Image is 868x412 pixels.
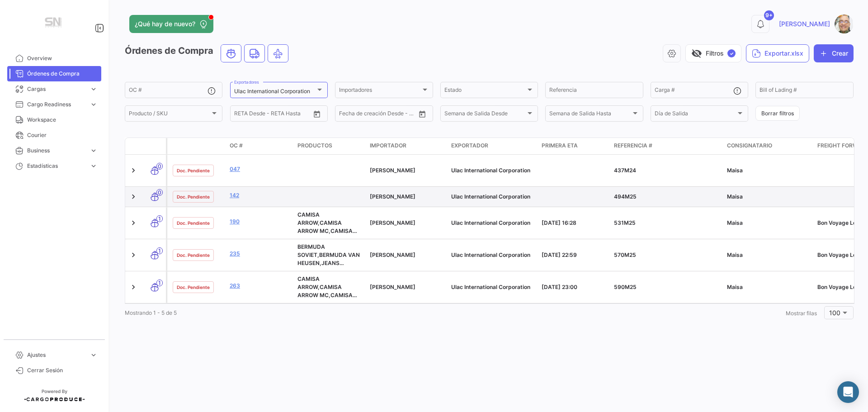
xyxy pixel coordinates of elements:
[177,167,210,174] span: Doc. Pendiente
[727,167,743,174] span: Maisa
[829,309,840,317] span: 100
[129,192,138,201] a: Expand/Collapse Row
[444,112,526,118] span: Semana de Salida Desde
[614,219,636,226] span: 531M25
[129,218,138,227] a: Expand/Collapse Row
[177,193,210,200] span: Doc. Pendiente
[234,88,310,95] mat-select-trigger: Ulac International Corporation
[727,142,772,150] span: Consignatario
[723,138,814,154] datatable-header-cell: Consignatario
[230,218,290,226] a: 190
[27,162,86,170] span: Estadísticas
[448,138,538,154] datatable-header-cell: Exportador
[27,351,86,359] span: Ajustes
[27,70,98,78] span: Órdenes de Compra
[727,219,743,226] span: Maisa
[610,138,723,154] datatable-header-cell: Referencia #
[129,112,210,118] span: Producto / SKU
[90,85,98,93] span: expand_more
[234,112,250,118] input: Desde
[135,19,195,28] span: ¿Qué hay de nuevo?
[814,44,854,62] button: Crear
[90,100,98,109] span: expand_more
[370,219,415,226] span: Van Heusen
[542,251,577,258] span: [DATE] 22:59
[268,45,288,62] button: Air
[362,112,398,118] input: Hasta
[451,284,530,290] span: Ulac International Corporation
[614,167,636,174] span: 437M24
[32,11,77,36] img: Manufactura+Logo.png
[230,250,290,258] a: 235
[221,45,241,62] button: Ocean
[415,107,429,121] button: Open calendar
[786,310,817,317] span: Mostrar filas
[7,51,101,66] a: Overview
[297,142,332,150] span: Productos
[614,142,652,150] span: Referencia #
[27,85,86,93] span: Cargas
[129,251,138,260] a: Expand/Collapse Row
[614,193,637,200] span: 494M25
[143,142,166,150] datatable-header-cell: Modo de Transporte
[257,112,293,118] input: Hasta
[230,191,290,199] a: 142
[226,138,294,154] datatable-header-cell: OC #
[779,19,830,28] span: [PERSON_NAME]
[156,247,163,254] span: 1
[90,147,98,155] span: expand_more
[27,131,98,139] span: Courier
[90,351,98,359] span: expand_more
[451,251,530,258] span: Ulac International Corporation
[727,284,743,290] span: Maisa
[245,45,264,62] button: Land
[451,167,530,174] span: Ulac International Corporation
[614,251,636,258] span: 570M25
[727,251,743,258] span: Maisa
[451,219,530,226] span: Ulac International Corporation
[297,243,363,307] span: BERMUDA SOVIET,BERMUDA VAN HEUSEN,JEANS SOVIET,PANTALON ARROW 5 POCKETS,PANTALON ARROW BSC,PANTAL...
[27,54,98,62] span: Overview
[370,284,415,290] span: Van Heusen
[27,147,86,155] span: Business
[230,165,290,173] a: 047
[451,142,488,150] span: Exportador
[655,112,736,118] span: Día de Salida
[156,279,163,286] span: 1
[294,138,366,154] datatable-header-cell: Productos
[835,14,854,33] img: Captura.PNG
[444,88,526,95] span: Estado
[339,88,420,95] span: Importadores
[685,44,741,62] button: visibility_offFiltros✓
[129,15,213,33] button: ¿Qué hay de nuevo?
[156,215,163,222] span: 1
[177,251,210,259] span: Doc. Pendiente
[451,193,530,200] span: Ulac International Corporation
[310,107,324,121] button: Open calendar
[727,49,736,57] span: ✓
[230,282,290,290] a: 263
[542,284,577,290] span: [DATE] 23:00
[167,138,226,154] datatable-header-cell: Estado Doc.
[691,48,702,59] span: visibility_off
[7,66,101,81] a: Órdenes de Compra
[837,381,859,403] div: Abrir Intercom Messenger
[370,193,415,200] span: Van Heusen
[542,219,576,226] span: [DATE] 16:28
[129,166,138,175] a: Expand/Collapse Row
[27,366,98,374] span: Cerrar Sesión
[156,189,163,196] span: 0
[542,142,578,150] span: Primera ETA
[366,138,448,154] datatable-header-cell: Importador
[27,116,98,124] span: Workspace
[129,283,138,292] a: Expand/Collapse Row
[125,44,291,62] h3: Órdenes de Compra
[156,163,163,170] span: 0
[7,128,101,143] a: Courier
[339,112,355,118] input: Desde
[549,112,631,118] span: Semana de Salida Hasta
[746,44,809,62] button: Exportar.xlsx
[370,167,415,174] span: Van Heusen
[370,251,415,258] span: Van Heusen
[614,284,637,290] span: 590M25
